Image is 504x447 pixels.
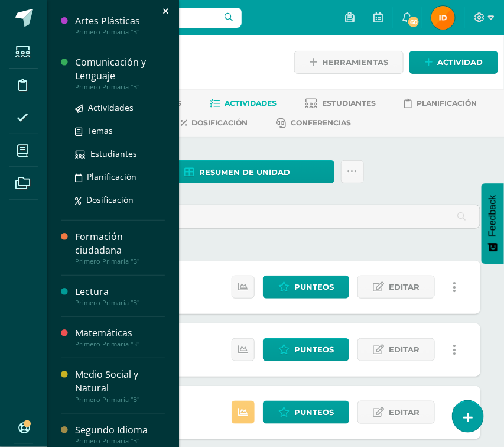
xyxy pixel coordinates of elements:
div: Medio Social y Natural [75,368,165,395]
div: Primero Primaria "B" [75,83,165,91]
div: Lectura [75,285,165,299]
a: LecturaPrimero Primaria "B" [75,285,165,307]
a: Segundo IdiomaPrimero Primaria "B" [75,423,165,445]
a: MatemáticasPrimero Primaria "B" [75,326,165,348]
span: Temas [87,125,113,136]
span: Estudiantes [90,148,137,159]
a: Estudiantes [75,147,165,160]
a: Temas [75,124,165,137]
a: Actividades [75,101,165,114]
a: Comunicación y LenguajePrimero Primaria "B" [75,56,165,91]
div: Primero Primaria "B" [75,437,165,445]
div: Primero Primaria "B" [75,340,165,348]
a: Artes PlásticasPrimero Primaria "B" [75,14,165,36]
a: Planificación [75,170,165,183]
a: Medio Social y NaturalPrimero Primaria "B" [75,368,165,403]
a: Dosificación [75,193,165,206]
div: Matemáticas [75,326,165,340]
span: Dosificación [86,194,134,205]
span: Actividades [88,102,134,113]
div: Artes Plásticas [75,14,165,28]
div: Primero Primaria "B" [75,257,165,265]
div: Primero Primaria "B" [75,28,165,36]
div: Segundo Idioma [75,423,165,437]
span: Planificación [87,171,136,182]
span: Feedback [487,195,498,237]
div: Formación ciudadana [75,230,165,257]
a: Formación ciudadanaPrimero Primaria "B" [75,230,165,265]
div: Primero Primaria "B" [75,396,165,404]
div: Comunicación y Lenguaje [75,56,165,83]
div: Primero Primaria "B" [75,299,165,307]
button: Feedback - Mostrar encuesta [482,183,504,264]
